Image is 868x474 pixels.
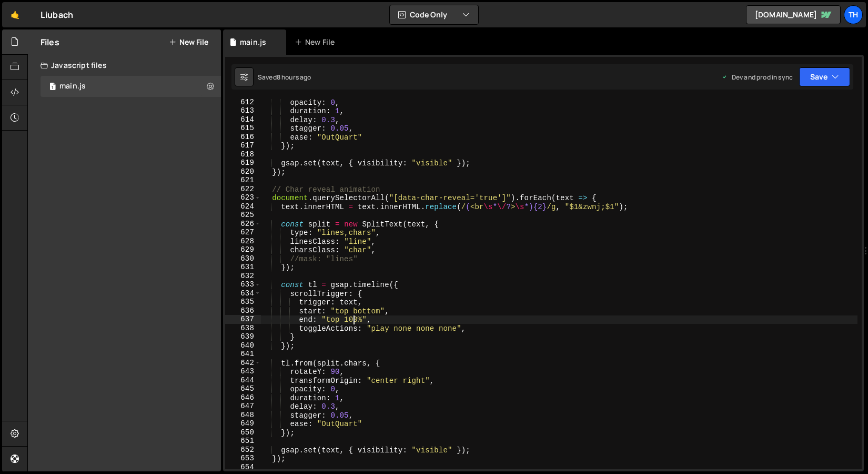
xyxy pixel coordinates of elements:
[225,254,261,263] div: 630
[225,245,261,254] div: 629
[49,83,56,92] span: 1
[225,185,261,194] div: 622
[225,98,261,107] div: 612
[258,73,311,82] div: Saved
[225,237,261,246] div: 628
[225,332,261,341] div: 639
[225,263,261,272] div: 631
[225,324,261,333] div: 638
[225,298,261,307] div: 635
[225,193,261,202] div: 623
[225,228,261,237] div: 627
[799,67,850,86] button: Save
[746,5,841,24] a: [DOMAIN_NAME]
[225,402,261,411] div: 647
[225,384,261,393] div: 645
[225,376,261,385] div: 644
[225,211,261,220] div: 625
[721,73,793,82] div: Dev and prod in sync
[225,124,261,133] div: 615
[225,437,261,446] div: 651
[225,446,261,455] div: 652
[225,115,261,124] div: 614
[225,272,261,281] div: 632
[390,5,478,24] button: Code Only
[277,73,311,82] div: 8 hours ago
[225,202,261,211] div: 624
[225,428,261,437] div: 650
[225,359,261,368] div: 642
[295,37,339,47] div: New File
[225,411,261,420] div: 648
[225,159,261,167] div: 619
[59,82,86,91] div: main.js
[225,419,261,428] div: 649
[225,167,261,176] div: 620
[225,341,261,350] div: 640
[225,289,261,298] div: 634
[225,106,261,115] div: 613
[225,315,261,324] div: 637
[225,454,261,463] div: 653
[225,463,261,472] div: 654
[2,2,28,27] a: 🤙
[225,133,261,142] div: 616
[225,393,261,402] div: 646
[225,141,261,150] div: 617
[225,367,261,376] div: 643
[41,8,73,21] div: Liubach
[225,307,261,315] div: 636
[225,220,261,229] div: 626
[225,150,261,159] div: 618
[41,36,59,48] h2: Files
[240,37,266,47] div: main.js
[28,55,221,76] div: Javascript files
[225,280,261,289] div: 633
[225,176,261,185] div: 621
[169,38,208,46] button: New File
[225,350,261,359] div: 641
[844,5,863,24] a: Th
[41,76,225,97] div: 16256/43835.js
